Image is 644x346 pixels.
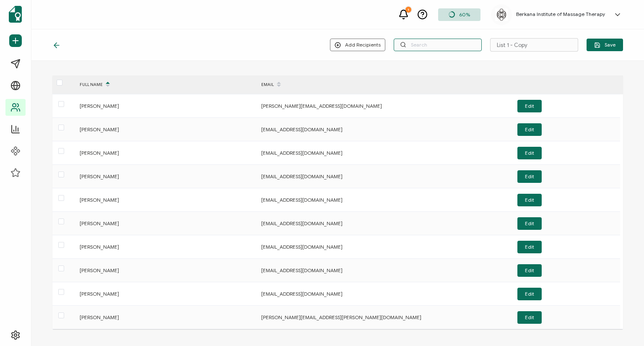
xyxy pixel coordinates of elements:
button: Add Recipients [330,39,385,51]
input: Search [394,39,482,51]
button: Edit [517,217,542,230]
div: [PERSON_NAME] [75,172,257,181]
span: [EMAIL_ADDRESS][DOMAIN_NAME] [261,197,343,203]
div: [PERSON_NAME] [75,148,257,158]
div: [PERSON_NAME] [75,312,257,322]
span: Save [594,42,615,48]
button: Edit [517,170,542,183]
span: [EMAIL_ADDRESS][DOMAIN_NAME] [261,150,343,156]
button: Edit [517,241,542,253]
button: Save [587,39,623,51]
iframe: Chat Widget [602,306,644,346]
span: [PERSON_NAME][EMAIL_ADDRESS][PERSON_NAME][DOMAIN_NAME] [261,314,421,320]
div: [PERSON_NAME] [75,289,257,299]
div: FULL NAME [75,78,257,92]
input: List Title [490,38,578,52]
button: Edit [517,147,542,159]
img: 3658b2e5-881f-4136-98bb-50355638151a.jpg [495,8,508,21]
span: [EMAIL_ADDRESS][DOMAIN_NAME] [261,173,343,180]
div: [PERSON_NAME] [75,125,257,134]
button: Edit [517,194,542,206]
button: Edit [517,123,542,136]
span: 60% [459,11,470,18]
div: [PERSON_NAME] [75,195,257,205]
button: Edit [517,288,542,300]
div: [PERSON_NAME] [75,219,257,228]
button: Edit [517,311,542,324]
span: [EMAIL_ADDRESS][DOMAIN_NAME] [261,267,343,273]
button: Edit [517,264,542,277]
span: [EMAIL_ADDRESS][DOMAIN_NAME] [261,126,343,133]
div: [PERSON_NAME] [75,242,257,252]
div: 1 [405,7,411,13]
h5: Berkana Institute of Massage Therapy [516,11,605,17]
span: [EMAIL_ADDRESS][DOMAIN_NAME] [261,291,343,297]
div: EMAIL [257,78,439,92]
span: [EMAIL_ADDRESS][DOMAIN_NAME] [261,244,343,250]
span: [EMAIL_ADDRESS][DOMAIN_NAME] [261,220,343,226]
div: [PERSON_NAME] [75,101,257,111]
img: sertifier-logomark-colored.svg [9,6,22,23]
span: [PERSON_NAME][EMAIL_ADDRESS][DOMAIN_NAME] [261,103,382,109]
div: [PERSON_NAME] [75,265,257,275]
button: Edit [517,100,542,112]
